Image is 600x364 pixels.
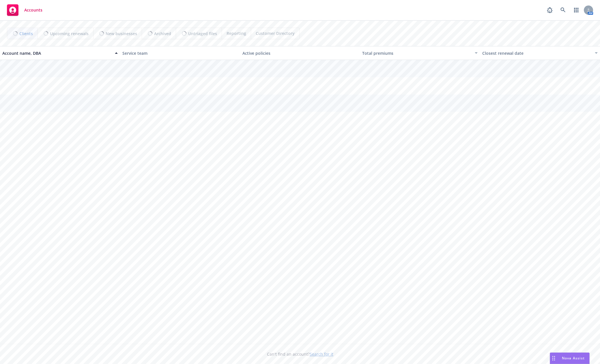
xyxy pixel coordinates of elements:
div: Closest renewal date [482,50,591,56]
div: Drag to move [550,353,557,364]
div: Active policies [242,50,358,56]
span: Nova Assist [562,356,585,361]
span: Can't find an account? [267,351,333,357]
div: Account name, DBA [2,50,111,56]
a: Search for it [310,351,333,357]
button: Active policies [240,46,360,60]
a: Search [557,4,569,16]
span: Clients [19,31,33,37]
a: Report a Bug [544,4,556,16]
span: Reporting [227,30,246,36]
div: Service team [122,50,238,56]
span: Archived [154,31,171,37]
span: Customer Directory [256,30,295,36]
button: Service team [120,46,240,60]
span: Untriaged files [188,31,217,37]
div: Total premiums [362,50,471,56]
button: Total premiums [360,46,480,60]
span: Upcoming renewals [50,31,89,37]
span: New businesses [106,31,137,37]
span: Accounts [24,8,42,12]
button: Closest renewal date [480,46,600,60]
button: Nova Assist [550,352,590,364]
a: Switch app [571,4,582,16]
a: Accounts [5,2,45,18]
